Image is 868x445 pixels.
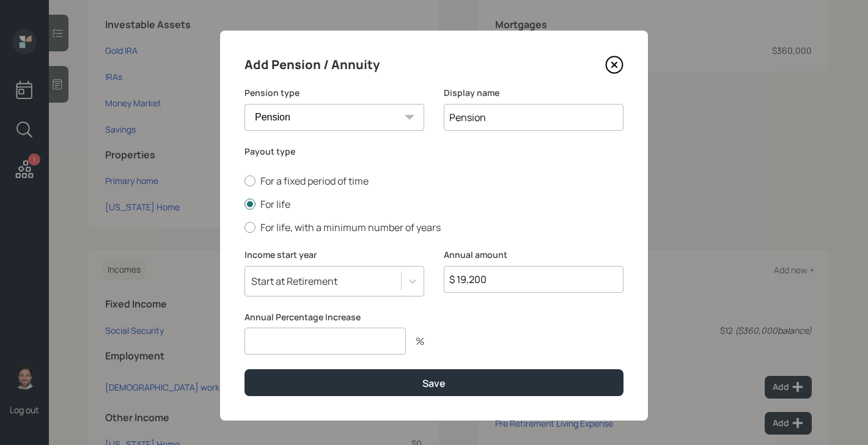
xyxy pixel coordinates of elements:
button: Save [245,369,623,395]
label: Payout type [245,145,623,158]
label: Pension type [245,87,424,99]
div: % [406,336,424,346]
label: Income start year [245,249,424,261]
label: Annual Percentage Increase [245,311,424,323]
h4: Add Pension / Annuity [245,55,380,75]
label: For life, with a minimum number of years [245,221,623,234]
label: Display name [444,87,623,99]
label: Annual amount [444,249,623,261]
label: For a fixed period of time [245,174,623,188]
div: Start at Retirement [251,274,337,288]
div: Save [422,377,446,390]
label: For life [245,197,623,211]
